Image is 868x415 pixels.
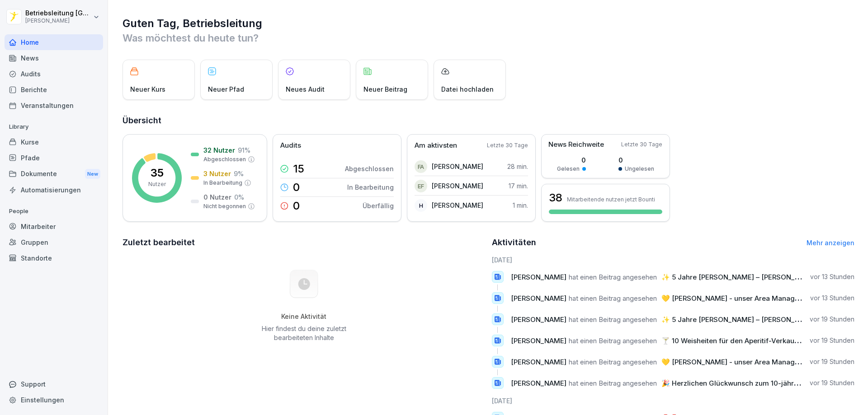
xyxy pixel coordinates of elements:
[151,168,164,178] p: 35
[293,163,304,174] p: 15
[441,84,494,94] p: Datei hochladen
[807,239,854,247] a: Mehr anzeigen
[487,141,528,149] p: Letzte 30 Tage
[203,202,246,210] p: Nicht begonnen
[123,31,854,45] p: Was möchtest du heute tun?
[238,145,250,155] p: 91 %
[258,324,349,342] p: Hier findest du deine zuletzt bearbeiteten Inhalte
[810,336,854,345] p: vor 19 Stunden
[569,315,657,324] span: hat einen Beitrag angesehen
[5,182,103,198] div: Automatisierungen
[557,155,586,165] p: 0
[569,336,657,345] span: hat einen Beitrag angesehen
[25,9,91,17] p: Betriebsleitung [GEOGRAPHIC_DATA]
[5,134,103,150] a: Kurse
[363,84,407,94] p: Neuer Beitrag
[549,190,562,205] h3: 38
[5,166,103,182] div: Dokumente
[569,294,657,303] span: hat einen Beitrag angesehen
[810,294,854,303] p: vor 13 Stunden
[5,66,103,82] a: Audits
[492,255,855,265] h6: [DATE]
[569,379,657,387] span: hat einen Beitrag angesehen
[5,250,103,266] div: Standorte
[810,357,854,366] p: vor 19 Stunden
[85,169,100,179] div: New
[507,162,528,171] p: 28 min.
[208,84,244,94] p: Neuer Pfad
[492,236,536,249] h2: Aktivitäten
[5,120,103,134] p: Library
[511,358,566,366] span: [PERSON_NAME]
[5,234,103,250] a: Gruppen
[130,84,165,94] p: Neuer Kurs
[286,84,325,94] p: Neues Audit
[557,165,580,173] p: Gelesen
[5,166,103,182] a: DokumenteNew
[415,180,427,192] div: EF
[5,204,103,219] p: People
[5,376,103,392] div: Support
[415,160,427,173] div: FA
[569,358,657,366] span: hat einen Beitrag angesehen
[509,181,528,191] p: 17 min.
[621,140,662,149] p: Letzte 30 Tage
[5,82,103,98] a: Berichte
[203,192,231,202] p: 0 Nutzer
[123,114,854,127] h2: Übersicht
[618,155,654,165] p: 0
[569,273,657,281] span: hat einen Beitrag angesehen
[258,312,349,321] h5: Keine Aktivität
[203,145,235,155] p: 32 Nutzer
[810,315,854,324] p: vor 19 Stunden
[432,181,483,191] p: [PERSON_NAME]
[347,182,394,192] p: In Bearbeitung
[5,50,103,66] a: News
[432,162,483,171] p: [PERSON_NAME]
[810,378,854,387] p: vor 19 Stunden
[415,199,427,212] div: H
[5,392,103,408] a: Einstellungen
[123,16,854,31] h1: Guten Tag, Betriebsleitung
[415,140,457,151] p: Am aktivsten
[293,182,300,193] p: 0
[234,192,244,202] p: 0 %
[625,165,654,173] p: Ungelesen
[203,169,231,178] p: 3 Nutzer
[293,201,300,211] p: 0
[123,236,486,249] h2: Zuletzt bearbeitet
[810,272,854,281] p: vor 13 Stunden
[345,164,394,173] p: Abgeschlossen
[5,34,103,50] a: Home
[511,336,566,345] span: [PERSON_NAME]
[280,140,301,151] p: Audits
[203,155,246,163] p: Abgeschlossen
[5,219,103,234] a: Mitarbeiter
[511,273,566,281] span: [PERSON_NAME]
[567,196,655,203] p: Mitarbeitende nutzen jetzt Bounti
[511,379,566,387] span: [PERSON_NAME]
[511,315,566,324] span: [PERSON_NAME]
[5,150,103,166] a: Pfade
[203,179,242,187] p: In Bearbeitung
[148,180,166,188] p: Nutzer
[5,98,103,113] a: Veranstaltungen
[548,140,604,150] p: News Reichweite
[234,169,244,178] p: 9 %
[432,201,483,210] p: [PERSON_NAME]
[513,201,528,210] p: 1 min.
[25,18,91,24] p: [PERSON_NAME]
[511,294,566,303] span: [PERSON_NAME]
[363,201,394,210] p: Überfällig
[492,396,855,406] h6: [DATE]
